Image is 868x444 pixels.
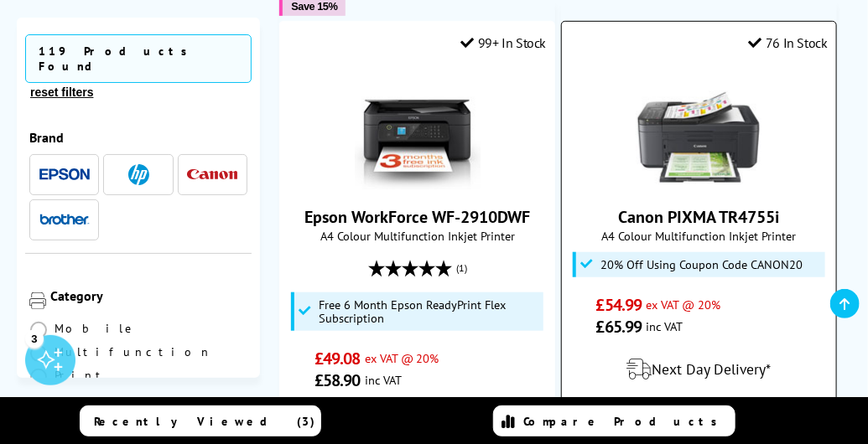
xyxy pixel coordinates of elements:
span: Print Only [55,367,138,397]
a: Epson WorkForce WF-2910DWF [355,176,481,193]
span: £58.90 [314,369,361,391]
span: 20% Off Using Coupon Code CANON20 [600,258,803,271]
button: Canon [182,163,242,185]
span: Free 6 Month Epson ReadyPrint Flex Subscription [319,298,539,325]
span: £49.08 [314,348,361,369]
span: A4 Colour Multifunction Inkjet Printer [288,228,546,244]
a: Canon PIXMA TR4755i [636,176,761,193]
button: reset filters [25,84,98,99]
span: 119 Products Found [25,34,252,82]
span: £65.99 [596,316,642,338]
img: HP [128,163,149,184]
span: inc VAT [365,372,402,388]
div: modal_delivery [570,346,828,393]
button: Epson [34,163,95,185]
div: 99+ In Stock [460,34,546,51]
img: Epson WorkForce WF-2910DWF [355,64,481,189]
div: Brand [29,128,247,145]
img: Category [29,292,46,308]
span: £54.99 [596,294,642,316]
a: Compare Products [493,405,735,436]
img: Brother [39,213,90,225]
button: Brother [34,208,95,230]
a: Canon PIXMA TR4755i [618,206,779,228]
a: Epson WorkForce WF-2910DWF [304,206,530,228]
span: Compare Products [523,414,726,429]
div: 3 [25,329,44,348]
button: HP [108,163,169,185]
img: Epson [39,168,90,180]
span: (1) [456,252,467,284]
span: inc VAT [646,318,683,334]
span: Multifunction [55,343,212,359]
span: Recently Viewed (3) [94,414,315,429]
span: ex VAT @ 20% [365,350,439,366]
span: Mobile [55,320,138,335]
a: Recently Viewed (3) [80,405,322,436]
div: Category [50,287,247,303]
span: ex VAT @ 20% [646,297,720,312]
img: Canon PIXMA TR4755i [636,64,761,189]
img: Canon [187,168,237,179]
span: A4 Colour Multifunction Inkjet Printer [570,228,828,244]
div: 76 In Stock [749,34,828,51]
